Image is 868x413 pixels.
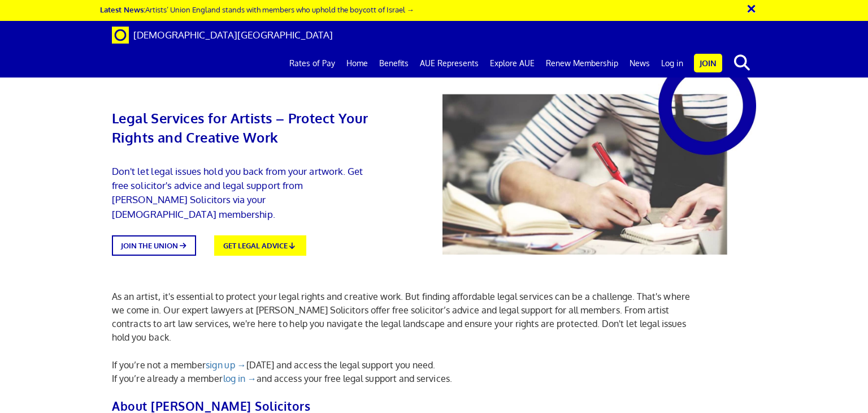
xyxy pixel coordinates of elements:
a: JOIN THE UNION [112,235,196,256]
p: Don't let legal issues hold you back from your artwork. Get free solicitor's advice and legal sup... [112,164,371,221]
a: Brand [DEMOGRAPHIC_DATA][GEOGRAPHIC_DATA] [103,21,341,49]
a: log in → [223,373,257,384]
a: GET LEGAL ADVICE [214,235,306,256]
span: [DEMOGRAPHIC_DATA][GEOGRAPHIC_DATA] [133,29,333,41]
a: Rates of Pay [284,49,341,78]
a: Benefits [374,49,414,78]
strong: Latest News: [100,5,145,14]
a: Log in [656,49,689,78]
a: sign up → [206,359,246,371]
a: Renew Membership [540,49,624,78]
a: News [624,49,656,78]
a: Home [341,49,374,78]
a: Latest News:Artists’ Union England stands with members who uphold the boycott of Israel → [100,5,414,14]
a: Explore AUE [484,49,540,78]
h1: Legal Services for Artists – Protect Your Rights and Creative Work [112,91,371,147]
button: search [724,51,759,75]
p: If you’re not a member [DATE] and access the legal support you need. If you’re already a member a... [112,358,702,385]
p: As an artist, it's essential to protect your legal rights and creative work. But finding affordab... [112,290,702,344]
a: AUE Represents [414,49,484,78]
a: Join [694,54,722,72]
